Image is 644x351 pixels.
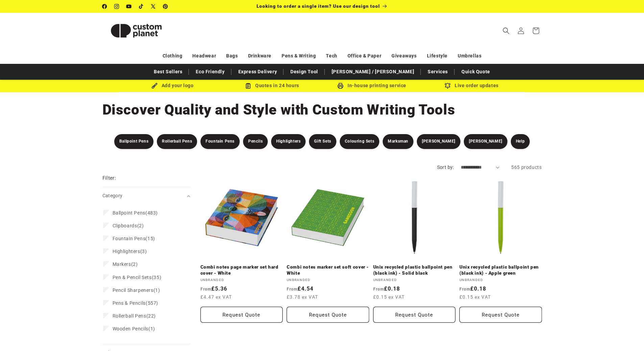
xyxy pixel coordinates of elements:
a: Colouring Sets [340,134,379,149]
span: Clipboards [113,223,137,228]
a: Rollerball Pens [157,134,197,149]
span: (1) [113,287,160,293]
span: (557) [113,300,158,306]
summary: Category (0 selected) [102,187,190,204]
img: Brush Icon [151,83,158,89]
span: (15) [113,235,155,242]
img: Order updates [445,83,451,89]
img: In-house printing [337,83,343,89]
a: Pens & Writing [282,50,316,62]
label: Sort by: [437,165,454,170]
a: Services [424,66,451,78]
a: Clothing [163,50,183,62]
a: Marksman [383,134,413,149]
button: Request Quote [200,307,283,323]
a: [PERSON_NAME] [464,134,507,149]
a: Highlighters [271,134,306,149]
button: Request Quote [459,307,542,323]
a: Giveaways [391,50,416,62]
img: Custom Planet [102,16,170,46]
a: Unix recycled plastic ballpoint pen (black ink) - Apple green [459,264,542,276]
span: Pen & Pencil Sets [113,275,152,280]
span: 565 products [511,165,542,170]
a: Unix recycled plastic ballpoint pen (black ink) - Solid black [373,264,456,276]
iframe: Chat Widget [610,319,644,351]
img: Order Updates Icon [245,83,251,89]
a: Headwear [192,50,216,62]
span: (35) [113,274,162,280]
h2: Filter: [102,174,116,182]
span: (1) [113,326,155,332]
a: Tech [326,50,337,62]
span: (2) [113,223,144,229]
span: Pens & Pencils [113,300,146,306]
span: Ballpoint Pens [113,210,145,216]
nav: Pens & Writing Filters [89,134,555,149]
a: Best Sellers [150,66,186,78]
a: Lifestyle [427,50,448,62]
a: [PERSON_NAME] / [PERSON_NAME] [328,66,418,78]
span: (3) [113,248,147,254]
button: Request Quote [373,307,456,323]
a: Office & Paper [348,50,381,62]
div: Live order updates [422,81,522,90]
button: Request Quote [287,307,369,323]
a: Combi notes page marker set hard cover - White [200,264,283,276]
a: Gift Sets [309,134,336,149]
div: Quotes in 24 hours [222,81,322,90]
a: Quick Quote [458,66,494,78]
span: Wooden Pencils [113,326,148,331]
a: Ballpoint Pens [114,134,153,149]
span: Rollerball Pens [113,313,146,319]
a: Umbrellas [458,50,481,62]
span: Pencil Sharpeners [113,287,153,293]
div: In-house printing service [322,81,422,90]
span: Looking to order a single item? Use our design tool [257,3,380,9]
a: Help [511,134,530,149]
summary: Search [499,23,514,38]
span: Highlighters [113,249,140,254]
a: Eco Friendly [192,66,228,78]
a: Custom Planet [100,13,172,48]
a: Design Tool [287,66,321,78]
a: [PERSON_NAME] [417,134,460,149]
span: (483) [113,210,158,216]
a: Combi notes marker set soft cover - White [287,264,369,276]
a: Drinkware [248,50,271,62]
a: Pencils [243,134,268,149]
span: Markers [113,261,131,267]
span: Category [102,193,123,198]
a: Fountain Pens [200,134,240,149]
a: Express Delivery [235,66,281,78]
a: Bags [226,50,238,62]
h1: Discover Quality and Style with Custom Writing Tools [102,101,542,119]
span: (22) [113,313,156,319]
div: Add your logo [123,81,222,90]
span: Fountain Pens [113,236,146,241]
span: (2) [113,261,138,267]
